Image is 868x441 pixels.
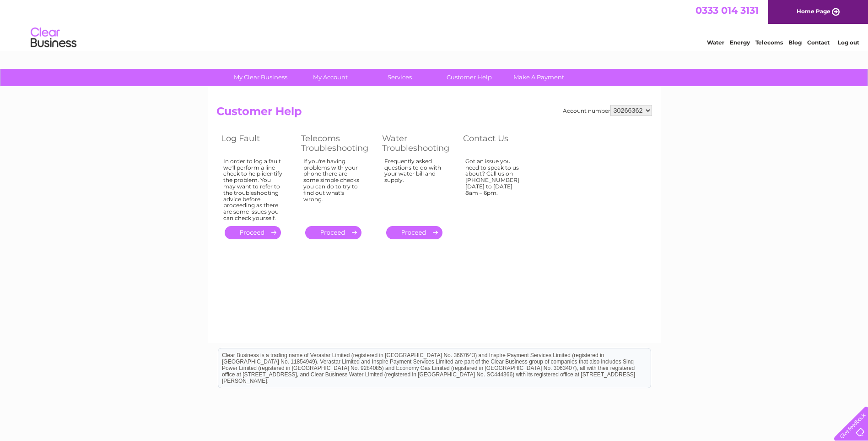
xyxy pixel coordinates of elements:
img: logo.png [30,24,77,52]
a: Make A Payment [501,69,577,86]
th: Contact Us [458,131,539,155]
a: . [386,226,442,239]
a: Customer Help [431,69,507,86]
a: Services [362,69,437,86]
a: Energy [730,39,750,46]
div: Clear Business is a trading name of Verastar Limited (registered in [GEOGRAPHIC_DATA] No. 3667643... [218,5,651,44]
div: Frequently asked questions to do with your water bill and supply. [384,158,445,218]
a: Contact [807,39,830,46]
div: Account number [563,105,652,116]
th: Log Fault [216,131,297,155]
a: Blog [788,39,802,46]
th: Water Troubleshooting [377,131,458,155]
a: 0333 014 3131 [695,5,759,16]
a: My Clear Business [223,69,298,86]
a: Water [707,39,724,46]
div: Got an issue you need to speak to us about? Call us on [PHONE_NUMBER] [DATE] to [DATE] 8am – 6pm. [465,158,525,218]
th: Telecoms Troubleshooting [297,131,377,155]
a: My Account [292,69,368,86]
h2: Customer Help [216,105,652,122]
div: In order to log a fault we'll perform a line check to help identify the problem. You may want to ... [223,158,283,221]
a: Telecoms [755,39,783,46]
div: If you're having problems with your phone there are some simple checks you can do to try to find ... [303,158,364,218]
a: . [305,226,361,239]
a: . [225,226,281,239]
a: Log out [838,39,859,46]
